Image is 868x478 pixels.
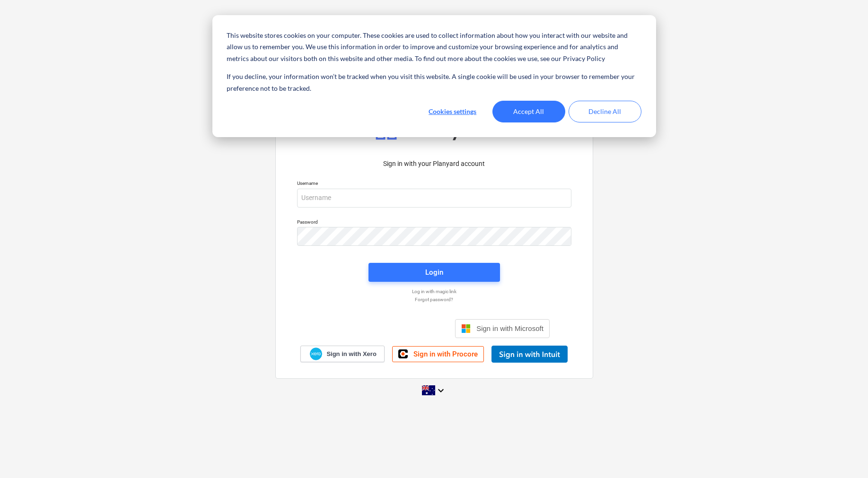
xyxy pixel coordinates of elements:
[326,350,376,358] span: Sign in with Xero
[297,159,571,169] p: Sign in with your Planyard account
[416,101,489,122] button: Cookies settings
[297,219,571,227] p: Password
[413,350,478,358] span: Sign in with Procore
[492,101,565,122] button: Accept All
[300,346,385,362] a: Sign in with Xero
[227,30,641,65] p: This website stores cookies on your computer. These cookies are used to collect information about...
[297,189,571,208] input: Username
[821,433,868,478] iframe: Chat Widget
[297,180,571,188] p: Username
[569,101,641,122] button: Decline All
[392,346,484,362] a: Sign in with Procore
[310,348,322,360] img: Xero logo
[292,296,576,303] a: Forgot password?
[476,324,544,332] span: Sign in with Microsoft
[461,324,471,333] img: Microsoft logo
[292,288,576,295] a: Log in with magic link
[227,71,641,94] p: If you decline, your information won’t be tracked when you visit this website. A single cookie wi...
[314,318,452,339] iframe: Sign in with Google Button
[368,263,500,282] button: Login
[212,15,656,137] div: Cookie banner
[435,385,447,396] i: keyboard_arrow_down
[425,266,443,278] div: Login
